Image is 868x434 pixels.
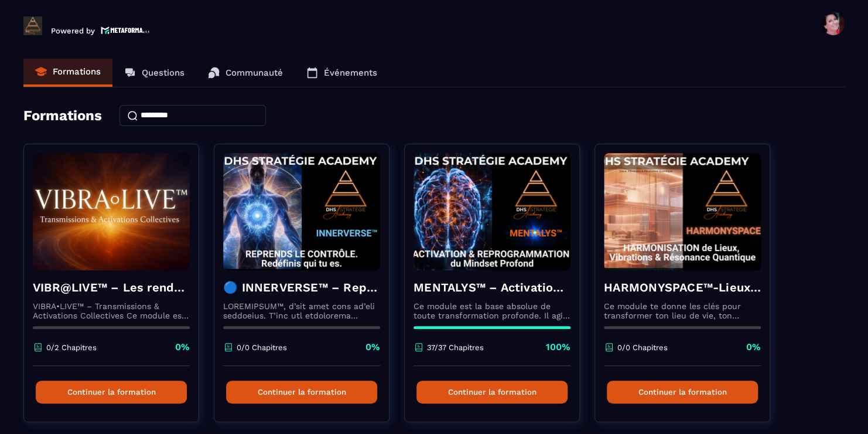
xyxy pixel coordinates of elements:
a: Formations [23,59,112,87]
img: logo-branding [23,16,42,35]
h4: 🔵 INNERVERSE™ – Reprogrammation Quantique & Activation du Soi Réel [223,279,380,296]
h4: MENTALYS™ – Activation & Reprogrammation du Mindset Profond [414,279,570,296]
button: Continuer la formation [607,381,758,404]
p: 37/37 Chapitres [427,343,484,352]
p: 0/0 Chapitres [617,343,668,352]
p: 0% [175,341,190,354]
img: formation-background [33,153,190,270]
p: 100% [546,341,570,354]
p: LOREMIPSUM™, d’sit amet cons ad’eli seddoeius. T’inc utl etdolorema aliquaeni ad minimveniamqui n... [223,301,380,320]
img: formation-background [414,153,570,270]
img: logo [101,25,150,35]
a: Événements [295,59,389,87]
a: Communauté [196,59,295,87]
p: Communauté [225,67,283,78]
p: Ce module est la base absolue de toute transformation profonde. Il agit comme une activation du n... [414,301,570,320]
h4: Formations [23,107,102,124]
p: 0/2 Chapitres [46,343,97,352]
p: Questions [142,67,184,78]
a: Questions [112,59,196,87]
img: formation-background [604,153,761,270]
button: Continuer la formation [226,381,377,404]
p: Événements [324,67,377,78]
p: 0% [365,341,380,354]
p: 0% [746,341,761,354]
button: Continuer la formation [36,381,187,404]
p: Powered by [51,26,95,35]
p: Formations [53,66,101,77]
h4: VIBR@LIVE™ – Les rendez-vous d’intégration vivante [33,279,190,296]
button: Continuer la formation [416,381,568,404]
img: formation-background [223,153,380,270]
p: 0/0 Chapitres [237,343,287,352]
p: Ce module te donne les clés pour transformer ton lieu de vie, ton cabinet ou ton entreprise en un... [604,301,761,320]
p: VIBRA•LIVE™ – Transmissions & Activations Collectives Ce module est un espace vivant. [PERSON_NAM... [33,301,190,320]
h4: HARMONYSPACE™-Lieux, Vibrations & Résonance Quantique [604,279,761,296]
